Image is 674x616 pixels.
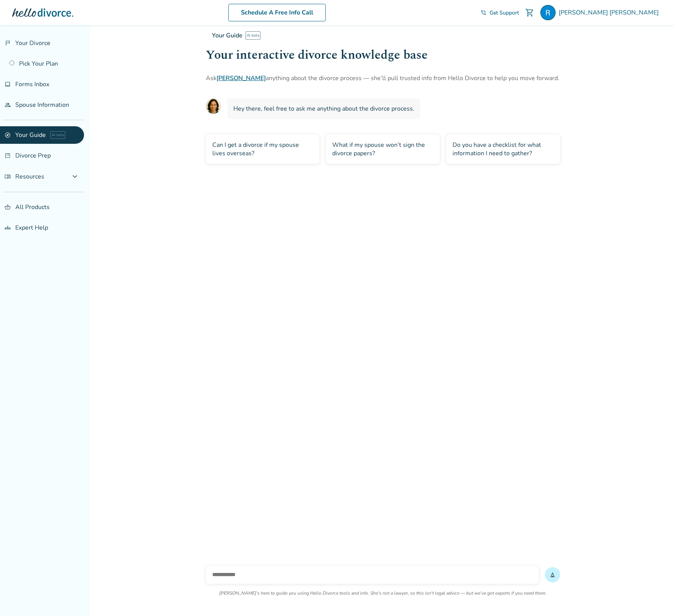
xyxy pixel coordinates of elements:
span: AI beta [246,31,260,40]
span: send [550,572,556,578]
span: Your Guide [212,31,242,40]
span: explore [5,132,11,138]
span: Resources [5,172,44,181]
span: menu_book [5,174,11,180]
span: [PERSON_NAME] [PERSON_NAME] [559,8,662,17]
span: shopping_basket [5,204,11,210]
span: phone_in_talk [480,10,487,16]
span: Forms Inbox [15,80,49,88]
div: Do you have a checklist for what information I need to gather? [446,134,560,164]
a: Schedule A Free Info Call [228,4,326,21]
iframe: Chat Widget [636,579,674,616]
span: inbox [5,81,11,87]
img: Ryan Carson [540,5,556,20]
a: phone_in_talkGet Support [480,9,519,16]
button: send [545,567,560,582]
a: [PERSON_NAME] [217,74,266,82]
span: flag_2 [5,40,11,46]
div: Can I get a divorce if my spouse lives overseas? [206,134,320,164]
span: Get Support [490,9,519,16]
span: people [5,102,11,108]
span: groups [5,225,11,231]
div: What if my spouse won’t sign the divorce papers? [326,134,440,164]
span: list_alt_check [5,153,11,159]
span: AI beta [50,131,65,139]
span: shopping_cart [525,8,534,17]
p: [PERSON_NAME]'s here to guide you using Hello Divorce tools and info. She's not a lawyer, so this... [219,590,546,596]
span: expand_more [70,172,79,181]
span: Hey there, feel free to ask me anything about the divorce process. [233,105,414,113]
img: AI Assistant [206,98,221,114]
